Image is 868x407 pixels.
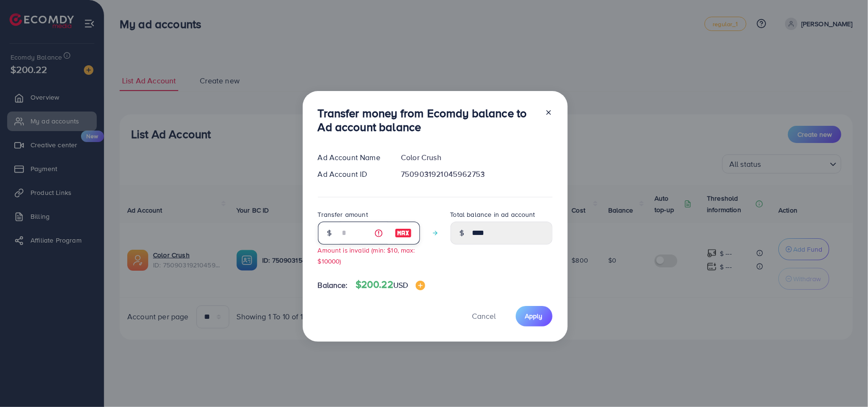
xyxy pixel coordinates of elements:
[318,280,348,291] span: Balance:
[516,306,552,326] button: Apply
[395,227,412,239] img: image
[318,106,537,134] h3: Transfer money from Ecomdy balance to Ad account balance
[310,152,394,163] div: Ad Account Name
[416,281,425,290] img: image
[356,279,426,291] h4: $200.22
[393,152,560,163] div: Color Crush
[472,311,496,321] span: Cancel
[310,169,394,180] div: Ad Account ID
[318,210,368,219] label: Transfer amount
[450,210,535,219] label: Total balance in ad account
[460,306,508,326] button: Cancel
[827,364,861,400] iframe: Chat
[318,245,415,265] small: Amount is invalid (min: $10, max: $10000)
[393,280,408,290] span: USD
[393,169,560,180] div: 7509031921045962753
[525,311,543,321] span: Apply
